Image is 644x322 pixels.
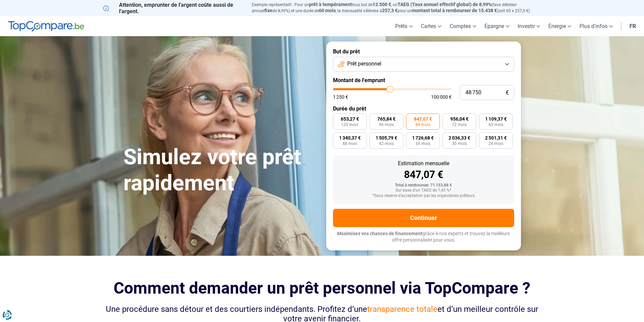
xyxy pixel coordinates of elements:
span: 96 mois [379,123,394,127]
div: Total à rembourser: 71 153,88 € [338,183,509,188]
span: 1 109,37 € [485,117,507,121]
p: grâce à nos experts et trouvez la meilleure offre personnalisée pour vous. [333,230,514,244]
a: Comptes [446,16,480,36]
span: transparence totale [367,304,437,314]
span: 1 505,79 € [376,135,397,140]
span: 24 mois [488,142,503,146]
span: € [506,90,509,96]
p: Attention, emprunter de l'argent coûte aussi de l'argent. [103,2,244,15]
span: montant total à rembourser de 15.438 € [412,8,497,13]
span: 257,3 € [382,8,398,13]
span: Prêt personnel [347,60,381,68]
span: 1 340,37 € [339,135,361,140]
span: fixe [264,8,272,13]
span: 956,04 € [450,117,469,121]
h1: Simulez votre prêt rapidement [123,144,318,196]
span: 36 mois [415,142,430,146]
span: 42 mois [379,142,394,146]
span: 12.500 € [373,2,391,7]
span: prêt à tempérament [309,2,352,7]
span: 1 726,68 € [412,135,434,140]
div: Sur base d'un TAEG de 7,45 %* [338,188,509,193]
span: 653,27 € [341,117,359,121]
a: Cartes [417,16,446,36]
span: Maximisez vos chances de financement [337,231,423,236]
label: Montant de l'emprunt [333,77,514,83]
a: Investir [514,16,544,36]
a: Prêts [391,16,417,36]
span: 100 000 € [431,95,452,99]
div: *Sous réserve d'acceptation par les organismes prêteurs [338,194,509,198]
span: 30 mois [452,142,467,146]
a: Plus d'infos [575,16,617,36]
span: 84 mois [415,123,430,127]
span: 60 mois [319,8,336,13]
label: Durée du prêt [333,105,514,112]
span: 2 501,31 € [485,135,507,140]
img: TopCompare [8,21,84,32]
span: 2 036,33 € [449,135,470,140]
span: 48 mois [342,142,357,146]
span: 1 250 € [333,95,348,99]
label: But du prêt [333,48,514,55]
span: 765,84 € [377,117,396,121]
button: Prêt personnel [333,57,514,72]
h2: Comment demander un prêt personnel via TopCompare ? [103,279,541,297]
button: Continuer [333,209,514,227]
a: fr [625,16,640,36]
div: 847,07 € [338,170,509,180]
a: Épargne [480,16,514,36]
a: Énergie [544,16,575,36]
span: 60 mois [488,123,503,127]
span: TAEG (Taux annuel effectif global) de 8,99% [398,2,492,7]
span: 847,07 € [414,117,432,121]
span: 120 mois [341,123,358,127]
span: 72 mois [452,123,467,127]
p: Exemple représentatif : Pour un tous but de , un (taux débiteur annuel de 8,99%) et une durée de ... [252,2,541,14]
div: Estimation mensuelle [338,161,509,166]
